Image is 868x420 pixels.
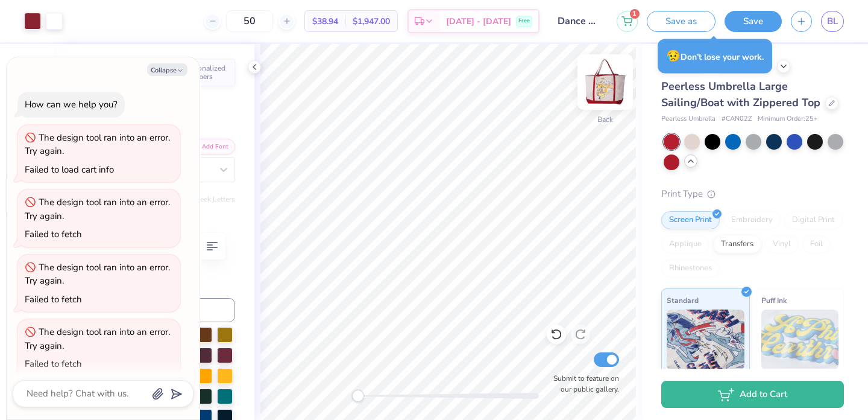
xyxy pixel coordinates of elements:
span: $38.94 [312,15,338,28]
button: Save [725,11,782,32]
img: Puff Ink [761,310,839,370]
button: 1 [617,11,638,32]
div: Failed to load cart info [25,164,114,176]
span: 1 [630,9,640,19]
button: Save as [647,11,715,32]
img: Standard [667,310,744,370]
div: Embroidery [723,211,781,229]
div: The design tool ran into an error. Try again. [25,132,170,157]
span: Minimum Order: 25 + [758,114,818,124]
a: BL [821,11,844,32]
label: Submit to feature on our public gallery. [547,373,619,395]
span: $1,947.00 [353,15,390,28]
span: Free [518,17,530,25]
span: Puff Ink [761,294,787,307]
div: Applique [661,235,709,253]
div: Accessibility label [352,390,364,402]
div: Failed to fetch [25,358,82,370]
div: Failed to fetch [25,228,82,240]
div: Transfers [713,235,761,253]
span: Peerless Umbrella Large Sailing/Boat with Zippered Top [661,79,820,110]
span: Peerless Umbrella [661,114,715,124]
div: Screen Print [661,211,720,229]
span: # CAN02Z [722,114,752,124]
span: BL [827,14,838,28]
input: Untitled Design [549,9,608,33]
span: Personalized Numbers [183,64,228,81]
div: Print Type [661,187,844,201]
div: Vinyl [765,235,799,253]
div: The design tool ran into an error. Try again. [25,261,170,287]
div: Don’t lose your work. [658,39,772,74]
span: 😥 [666,48,681,64]
span: [DATE] - [DATE] [446,15,511,28]
button: Collapse [147,63,187,76]
button: Add Font [186,139,235,154]
div: Rhinestones [661,259,720,278]
div: The design tool ran into an error. Try again. [25,196,170,222]
button: Add to Cart [661,381,844,408]
div: The design tool ran into an error. Try again. [25,326,170,352]
img: Back [581,58,629,106]
span: Standard [667,294,699,307]
div: How can we help you? [25,98,118,110]
div: Back [597,114,613,125]
div: Failed to fetch [25,293,82,305]
input: – – [226,10,273,32]
div: Foil [802,235,831,253]
div: Digital Print [784,211,843,229]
